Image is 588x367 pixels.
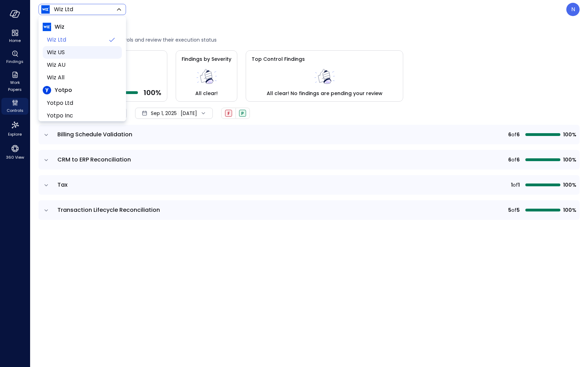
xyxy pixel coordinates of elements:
li: Wiz AU [43,59,122,71]
li: Wiz US [43,46,122,59]
li: Yotpo Ltd [43,97,122,109]
span: Wiz [55,23,64,31]
span: Yotpo Ltd [47,99,116,107]
li: Wiz Ltd [43,34,122,46]
span: Wiz AU [47,61,116,69]
img: Yotpo [43,86,51,94]
span: Wiz Ltd [47,36,105,44]
span: Yotpo [55,86,72,94]
span: Wiz All [47,73,116,82]
img: Wiz [43,23,51,31]
span: Yotpo Inc [47,111,116,120]
li: Yotpo Inc [43,109,122,122]
li: Wiz All [43,71,122,84]
span: Wiz US [47,48,116,57]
